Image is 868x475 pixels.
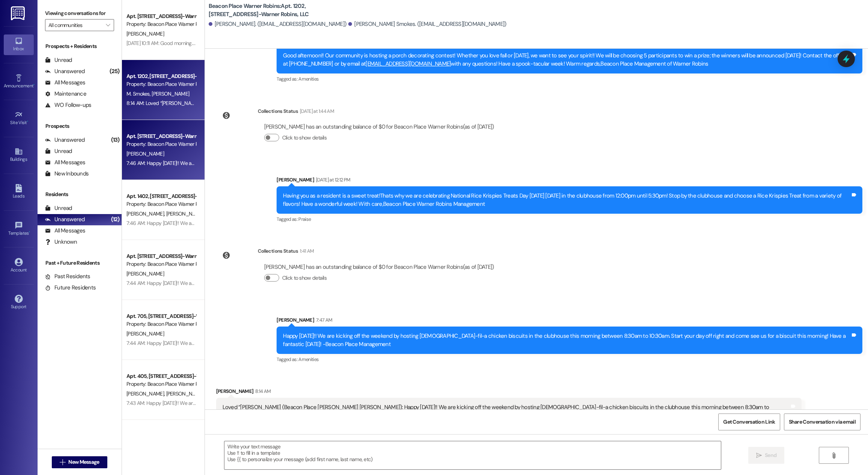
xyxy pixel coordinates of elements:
[784,414,860,430] button: Share Conversation via email
[126,40,321,46] div: [DATE] 10:11 AM: Good morning. I don't have a response to this question. Did you send one?
[126,380,196,388] div: Property: Beacon Place Warner Robins
[283,52,850,68] div: Good afternoon!! Our community is hosting a porch decorating contest! Whether you love fall or [D...
[45,204,72,212] div: Unread
[282,134,326,142] label: Click to show details
[366,60,451,67] a: [EMAIL_ADDRESS][DOMAIN_NAME]
[718,414,780,430] button: Get Conversation Link
[126,280,765,286] div: 7:44 AM: Happy [DATE]!! We are kicking off the weekend by hosting [DEMOGRAPHIC_DATA]-fil-a chicke...
[126,220,765,226] div: 7:46 AM: Happy [DATE]!! We are kicking off the weekend by hosting [DEMOGRAPHIC_DATA]-fil-a chicke...
[48,19,102,31] input: All communities
[126,260,196,268] div: Property: Beacon Place Warner Robins
[45,56,72,64] div: Unread
[45,147,72,155] div: Unread
[126,20,196,28] div: Property: Beacon Place Warner Robins
[314,176,350,184] div: [DATE] at 12:12 PM
[27,119,28,124] span: •
[45,238,77,246] div: Unknown
[277,73,862,84] div: Tagged as:
[253,387,271,395] div: 8:14 AM
[109,134,122,146] div: (13)
[126,252,196,260] div: Apt. [STREET_ADDRESS]-Warner Robins, LLC
[109,214,122,225] div: (12)
[258,107,298,115] div: Collections Status
[126,390,166,397] span: [PERSON_NAME]
[33,82,35,87] span: •
[209,2,359,18] b: Beacon Place Warner Robins: Apt. 1202, [STREET_ADDRESS]-Warner Robins, LLC
[4,34,34,55] a: Inbox
[4,108,34,129] a: Site Visit •
[277,316,862,327] div: [PERSON_NAME]
[223,403,790,420] div: Loved “[PERSON_NAME] (Beacon Place [PERSON_NAME] [PERSON_NAME]): Happy [DATE]!! We are kicking of...
[45,284,96,292] div: Future Residents
[765,451,776,459] span: Send
[152,90,189,97] span: [PERSON_NAME]
[789,418,856,426] span: Share Conversation via email
[52,456,107,468] button: New Message
[126,72,196,80] div: Apt. 1202, [STREET_ADDRESS]-Warner Robins, LLC
[60,459,65,465] i: 
[106,22,110,28] i: 
[126,160,765,166] div: 7:46 AM: Happy [DATE]!! We are kicking off the weekend by hosting [DEMOGRAPHIC_DATA]-fil-a chicke...
[298,107,334,115] div: [DATE] at 1:44 AM
[298,356,319,363] span: Amenities
[282,274,326,282] label: Click to show details
[756,453,762,459] i: 
[38,190,122,198] div: Residents
[126,340,765,346] div: 7:44 AM: Happy [DATE]!! We are kicking off the weekend by hosting [DEMOGRAPHIC_DATA]-fil-a chicke...
[45,159,85,166] div: All Messages
[831,453,836,459] i: 
[4,256,34,276] a: Account
[45,170,89,178] div: New Inbounds
[748,447,785,464] button: Send
[126,30,164,37] span: [PERSON_NAME]
[283,332,850,348] div: Happy [DATE]!! We are kicking off the weekend by hosting [DEMOGRAPHIC_DATA]-fil-a chicken biscuit...
[126,132,196,140] div: Apt. [STREET_ADDRESS]-Warner Robins, LLC
[166,390,203,397] span: [PERSON_NAME]
[209,20,347,28] div: [PERSON_NAME]. ([EMAIL_ADDRESS][DOMAIN_NAME])
[126,80,196,88] div: Property: Beacon Place Warner Robins
[126,210,166,217] span: [PERSON_NAME]
[298,76,319,82] span: Amenities
[45,273,90,280] div: Past Residents
[264,123,494,131] div: [PERSON_NAME] has an outstanding balance of $0 for Beacon Place Warner Robins (as of [DATE])
[11,6,26,20] img: ResiDesk Logo
[38,122,122,130] div: Prospects
[45,79,85,87] div: All Messages
[277,354,862,365] div: Tagged as:
[4,182,34,202] a: Leads
[45,67,85,75] div: Unanswered
[45,136,85,144] div: Unanswered
[258,247,298,255] div: Collections Status
[277,176,862,186] div: [PERSON_NAME]
[298,247,314,255] div: 1:41 AM
[126,320,196,328] div: Property: Beacon Place Warner Robins
[45,101,91,109] div: WO Follow-ups
[264,263,494,271] div: [PERSON_NAME] has an outstanding balance of $0 for Beacon Place Warner Robins (as of [DATE])
[348,20,506,28] div: [PERSON_NAME] Smokes. ([EMAIL_ADDRESS][DOMAIN_NAME])
[126,312,196,320] div: Apt. 705, [STREET_ADDRESS]-Warner Robins, LLC
[4,292,34,313] a: Support
[283,192,850,208] div: Having you as a resident is a sweet treat!Thats why we are celebrating National Rice Krispies Tre...
[126,200,196,208] div: Property: Beacon Place Warner Robins
[4,219,34,239] a: Templates •
[277,214,862,225] div: Tagged as:
[314,316,332,324] div: 7:47 AM
[29,229,30,235] span: •
[126,400,764,406] div: 7:43 AM: Happy [DATE]!! We are kicking off the weekend by hosting [DEMOGRAPHIC_DATA]-fil-a chicke...
[45,227,85,235] div: All Messages
[45,216,85,223] div: Unanswered
[166,210,203,217] span: [PERSON_NAME]
[4,145,34,165] a: Buildings
[216,387,802,398] div: [PERSON_NAME]
[126,150,164,157] span: [PERSON_NAME]
[126,12,196,20] div: Apt. [STREET_ADDRESS]-Warner Robins, LLC
[723,418,775,426] span: Get Conversation Link
[38,42,122,50] div: Prospects + Residents
[38,259,122,267] div: Past + Future Residents
[126,330,164,337] span: [PERSON_NAME]
[68,458,99,466] span: New Message
[126,270,164,277] span: [PERSON_NAME]
[298,216,311,222] span: Praise
[45,7,114,19] label: Viewing conversations for
[126,192,196,200] div: Apt. 1402, [STREET_ADDRESS]-Warner Robins, LLC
